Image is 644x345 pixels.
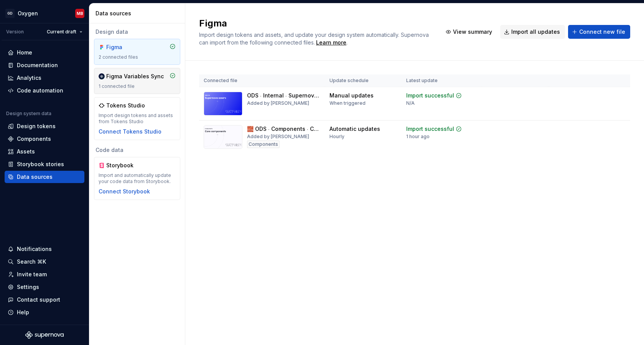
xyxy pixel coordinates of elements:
[5,46,84,59] a: Home
[247,125,320,133] div: 🧱 ODS ⸱ Components ⸱ Core components
[5,268,84,281] a: Invite team
[5,84,84,97] a: Code automation
[94,68,180,94] a: Figma Variables Sync1 connected file
[325,74,402,87] th: Update schedule
[17,296,60,304] div: Contact support
[106,162,143,169] div: Storybook
[106,73,164,80] div: Figma Variables Sync
[17,283,39,291] div: Settings
[5,256,84,268] button: Search ⌘K
[77,10,83,17] div: MB
[511,28,560,36] span: Import all updates
[96,10,182,17] div: Data sources
[17,122,56,130] div: Design tokens
[17,173,53,181] div: Data sources
[5,9,15,18] div: GD
[17,74,41,82] div: Analytics
[5,243,84,255] button: Notifications
[99,188,150,195] button: Connect Storybook
[17,309,29,316] div: Help
[99,54,176,60] div: 2 connected files
[315,40,348,46] span: .
[94,146,180,154] div: Code data
[99,83,176,89] div: 1 connected file
[329,100,366,106] div: When triggered
[17,87,63,94] div: Code automation
[247,92,320,99] div: ODS ⸱ Internal ⸱ Supernova assets
[406,134,430,140] div: 1 hour ago
[247,140,280,148] div: Components
[25,331,64,339] svg: Supernova Logo
[199,31,430,46] span: Import design tokens and assets, and update your design system automatically. Supernova can impor...
[5,120,84,132] a: Design tokens
[579,28,625,36] span: Connect new file
[17,135,51,143] div: Components
[5,72,84,84] a: Analytics
[99,128,161,135] button: Connect Tokens Studio
[5,294,84,306] button: Contact support
[568,25,630,39] button: Connect new file
[106,102,145,109] div: Tokens Studio
[5,281,84,293] a: Settings
[99,172,176,185] div: Import and automatically update your code data from Storybook.
[5,59,84,71] a: Documentation
[5,145,84,158] a: Assets
[106,43,143,51] div: Figma
[2,5,87,21] button: GDOxygenMB
[5,171,84,183] a: Data sources
[402,74,481,87] th: Latest update
[6,111,51,117] div: Design system data
[17,148,35,155] div: Assets
[5,133,84,145] a: Components
[17,61,58,69] div: Documentation
[329,92,374,99] div: Manual updates
[47,29,76,35] span: Current draft
[406,100,415,106] div: N/A
[500,25,565,39] button: Import all updates
[5,306,84,319] button: Help
[406,92,454,99] div: Import successful
[17,160,64,168] div: Storybook stories
[17,245,52,253] div: Notifications
[94,39,180,65] a: Figma2 connected files
[442,25,497,39] button: View summary
[6,29,24,35] div: Version
[94,157,180,200] a: StorybookImport and automatically update your code data from Storybook.Connect Storybook
[43,26,86,37] button: Current draft
[406,125,454,133] div: Import successful
[199,74,325,87] th: Connected file
[199,17,433,30] h2: Figma
[5,158,84,170] a: Storybook stories
[316,39,346,46] a: Learn more
[453,28,492,36] span: View summary
[99,112,176,125] div: Import design tokens and assets from Tokens Studio
[17,258,46,266] div: Search ⌘K
[18,10,38,17] div: Oxygen
[247,134,309,140] div: Added by [PERSON_NAME]
[94,97,180,140] a: Tokens StudioImport design tokens and assets from Tokens StudioConnect Tokens Studio
[329,125,380,133] div: Automatic updates
[247,100,309,106] div: Added by [PERSON_NAME]
[329,134,344,140] div: Hourly
[17,271,47,278] div: Invite team
[94,28,180,36] div: Design data
[17,49,32,56] div: Home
